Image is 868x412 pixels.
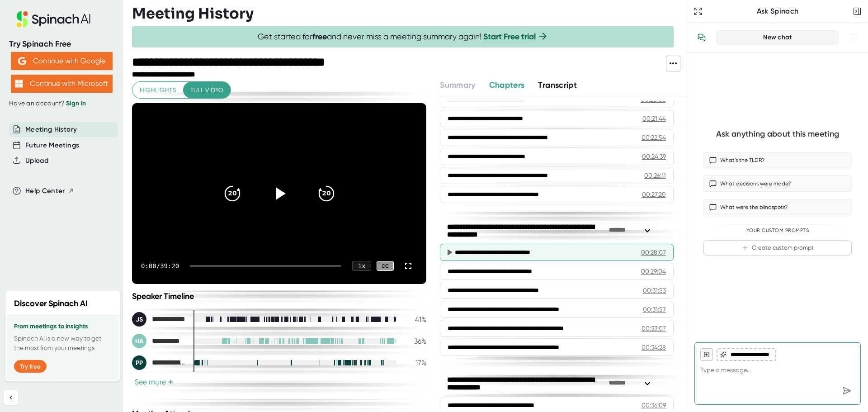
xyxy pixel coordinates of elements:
button: Try free [14,360,47,373]
div: 00:21:44 [642,114,666,123]
h3: Meeting History [132,5,254,22]
a: Start Free trial [483,32,536,42]
div: 00:28:07 [641,248,666,257]
button: What were the blindspots? [703,199,852,215]
div: 00:24:39 [642,152,666,161]
div: Your Custom Prompts [703,227,852,234]
div: Have an account? [9,99,114,108]
button: What’s the TLDR? [703,152,852,168]
div: PP [132,355,146,370]
h2: Discover Spinach AI [14,298,88,310]
button: Transcript [538,79,577,91]
button: Upload [25,156,48,166]
div: 00:34:28 [642,343,666,352]
a: Sign in [66,99,86,107]
div: 00:29:04 [641,267,666,276]
button: Create custom prompt [703,240,852,256]
button: Close conversation sidebar [851,5,863,18]
button: Future Meetings [25,140,79,151]
span: Highlights [140,85,176,96]
div: Try Spinach Free [9,39,114,49]
div: 00:33:07 [642,324,666,333]
button: Chapters [489,79,525,91]
button: See more+ [132,377,176,387]
div: Send message [839,383,855,399]
div: 36 % [404,337,426,346]
div: 00:22:54 [642,133,666,142]
p: Spinach AI is a new way to get the most from your meetings [14,334,112,353]
div: 00:27:20 [642,190,666,199]
span: + [168,379,174,386]
div: 00:26:11 [644,171,666,180]
button: Full video [183,82,231,99]
div: 00:36:09 [642,401,666,410]
div: HA [132,334,146,348]
div: JS [132,312,146,327]
div: Ask anything about this meeting [716,129,839,139]
div: 00:31:53 [643,286,666,295]
span: Help Center [25,186,65,196]
button: Highlights [132,82,184,99]
span: Get started for and never miss a meeting summary again! [258,32,548,42]
div: New chat [722,33,833,42]
div: Speaker Timeline [132,291,426,301]
button: Expand to Ask Spinach page [692,5,704,18]
div: 17 % [404,359,426,367]
button: What decisions were made? [703,175,852,192]
div: Ask Spinach [704,7,851,16]
span: Transcript [538,80,577,90]
button: Continue with Google [11,52,113,70]
div: Joey Sweeney [132,312,186,327]
button: Collapse sidebar [4,390,18,405]
b: free [312,32,327,42]
button: View conversation history [693,28,711,47]
div: Hamza Alvi [132,334,186,348]
div: Patty Pomposo [132,355,186,370]
button: Continue with Microsoft [11,75,113,93]
div: CC [377,261,394,271]
span: Summary [440,80,475,90]
div: 41 % [404,315,426,324]
button: Summary [440,79,475,91]
div: 1 x [352,261,371,271]
img: Aehbyd4JwY73AAAAAElFTkSuQmCC [18,57,26,65]
span: Full video [190,85,223,96]
button: Help Center [25,186,75,196]
button: Meeting History [25,124,77,135]
div: 0:00 / 39:20 [141,262,179,270]
h3: From meetings to insights [14,323,112,330]
span: Chapters [489,80,525,90]
div: 00:31:57 [643,305,666,314]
